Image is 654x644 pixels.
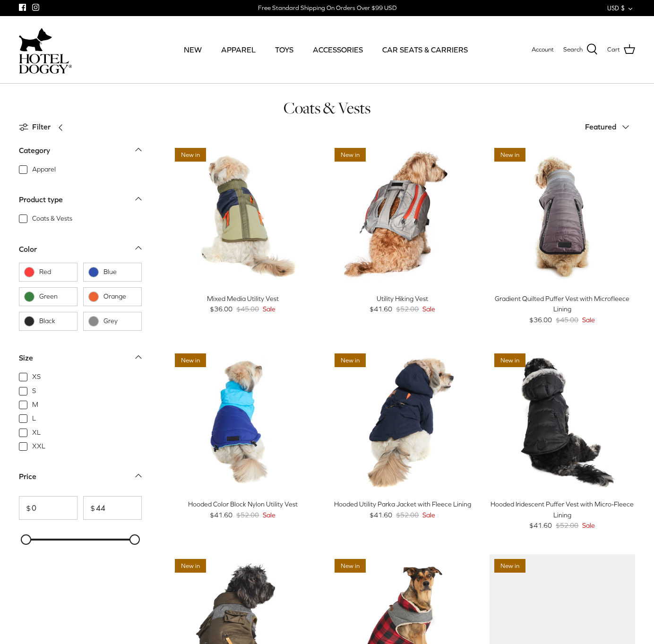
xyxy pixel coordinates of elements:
div: Utility Hiking Vest [330,293,475,304]
span: $45.00 [236,304,259,314]
h1: Coats & Vests [19,98,635,118]
a: Hooded Iridescent Puffer Vest with Micro-Fleece Lining [490,349,635,494]
span: $52.00 [396,510,419,520]
a: APPAREL [213,34,264,66]
div: Gradient Quilted Puffer Vest with Microfleece Lining [490,293,635,315]
span: New in [494,148,525,162]
a: Hooded Color Block Nylon Utility Vest $41.60 $52.00 Sale [170,499,316,520]
span: Black [39,317,72,326]
a: Gradient Quilted Puffer Vest with Microfleece Lining [490,143,635,289]
span: $36.00 [210,304,232,314]
span: $52.00 [556,520,578,531]
button: Featured [585,117,635,137]
span: New in [175,353,206,367]
span: Sale [422,510,435,520]
span: Grey [103,317,137,326]
span: $41.60 [210,510,232,520]
span: Sale [263,510,275,520]
div: Size [19,352,33,364]
span: New in [335,559,366,573]
div: Price [19,471,36,483]
a: Cart [607,43,635,56]
a: Product type [19,192,142,214]
a: Size [19,351,142,372]
div: Category [19,145,50,157]
div: Mixed Media Utility Vest [170,293,316,304]
span: $ [84,504,95,512]
span: New in [335,353,366,367]
span: New in [175,148,206,162]
input: From [19,496,77,520]
span: New in [335,148,366,162]
input: To [83,496,142,520]
a: Price [19,469,142,490]
span: XXL [32,442,45,451]
a: Instagram [32,4,39,11]
span: $45.00 [556,315,578,325]
a: Gradient Quilted Puffer Vest with Microfleece Lining $36.00 $45.00 Sale [490,293,635,325]
div: Color [19,243,37,256]
span: XL [32,428,41,438]
span: Sale [263,304,275,314]
a: Account [532,45,554,55]
div: Product type [19,194,63,206]
span: $41.60 [370,510,392,520]
div: Primary navigation [140,34,511,66]
span: Cart [607,45,620,55]
span: Coats & Vests [32,214,72,223]
a: ACCESSORIES [304,34,371,66]
a: Facebook [19,4,26,11]
span: Sale [422,304,435,314]
a: Search [563,43,598,56]
a: Free Standard Shipping On Orders Over $99 USD [258,1,396,15]
span: New in [494,559,525,573]
img: dog-icon.svg [19,26,52,54]
span: Filter [32,121,51,133]
a: Utility Hiking Vest $41.60 $52.00 Sale [330,293,475,315]
div: Hooded Utility Parka Jacket with Fleece Lining [330,499,475,509]
span: $36.00 [529,315,552,325]
span: L [32,414,36,423]
div: Hooded Iridescent Puffer Vest with Micro-Fleece Lining [490,499,635,520]
span: $ [19,504,31,512]
a: Hooded Color Block Nylon Utility Vest [170,349,316,494]
span: S [32,386,36,396]
a: Mixed Media Utility Vest [170,143,316,289]
span: Blue [103,267,137,277]
span: XS [32,372,41,382]
span: $52.00 [236,510,259,520]
a: Filter [19,116,69,138]
span: Featured [585,122,616,131]
span: Account [532,46,554,53]
span: New in [494,353,525,367]
span: $41.60 [370,304,392,314]
span: M [32,400,38,410]
span: Orange [103,292,137,301]
a: TOYS [267,34,302,66]
div: Free Standard Shipping On Orders Over $99 USD [258,4,396,12]
a: Category [19,143,142,164]
span: Sale [582,315,595,325]
a: Mixed Media Utility Vest $36.00 $45.00 Sale [170,293,316,315]
a: NEW [175,34,210,66]
a: Color [19,241,142,263]
span: $41.60 [529,520,552,531]
a: CAR SEATS & CARRIERS [374,34,476,66]
a: Hooded Utility Parka Jacket with Fleece Lining $41.60 $52.00 Sale [330,499,475,520]
a: Utility Hiking Vest [330,143,475,289]
a: hoteldoggycom [19,26,72,74]
span: Search [563,45,583,55]
span: Sale [582,520,595,531]
span: Apparel [32,165,56,174]
a: Hooded Iridescent Puffer Vest with Micro-Fleece Lining $41.60 $52.00 Sale [490,499,635,531]
span: Red [39,267,72,277]
a: Hooded Utility Parka Jacket with Fleece Lining [330,349,475,494]
span: $52.00 [396,304,419,314]
div: Hooded Color Block Nylon Utility Vest [170,499,316,509]
span: New in [175,559,206,573]
span: Green [39,292,72,301]
img: hoteldoggycom [19,54,72,74]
